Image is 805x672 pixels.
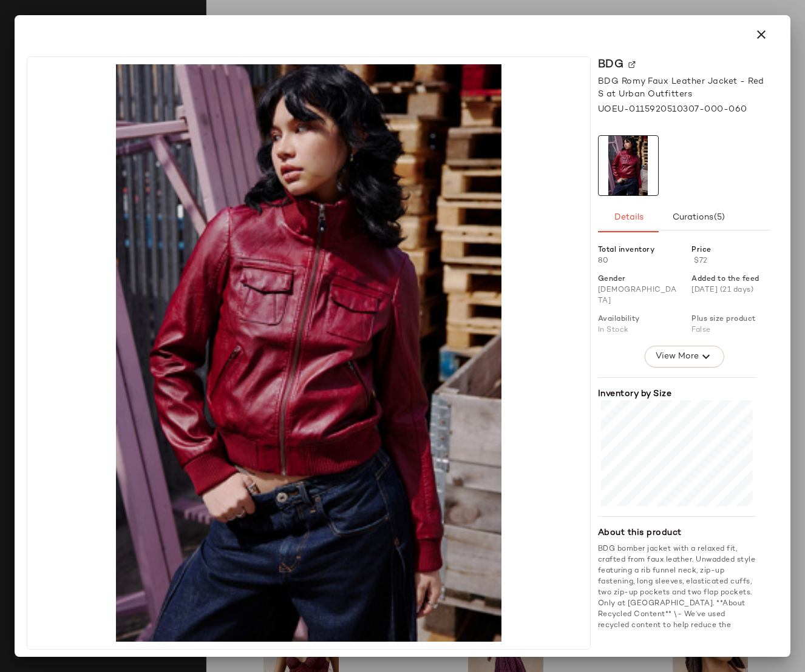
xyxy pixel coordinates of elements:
[599,136,658,195] img: 0115920510307_060_a2
[628,61,636,69] img: svg%3e
[691,245,712,256] span: Price
[598,526,757,539] div: About this product
[713,213,724,223] span: (5)
[598,75,772,101] span: BDG Romy Faux Leather Jacket - Red S at Urban Outfitters
[613,213,643,223] span: Details
[645,346,724,368] button: View More
[598,245,655,256] span: Total inventory
[671,213,725,223] span: Curations
[35,64,583,642] img: 0115920510307_060_a2
[598,388,757,400] div: Inventory by Size
[655,349,699,364] span: View More
[598,103,747,116] span: UOEU-0115920510307-000-060
[598,56,624,73] span: BDG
